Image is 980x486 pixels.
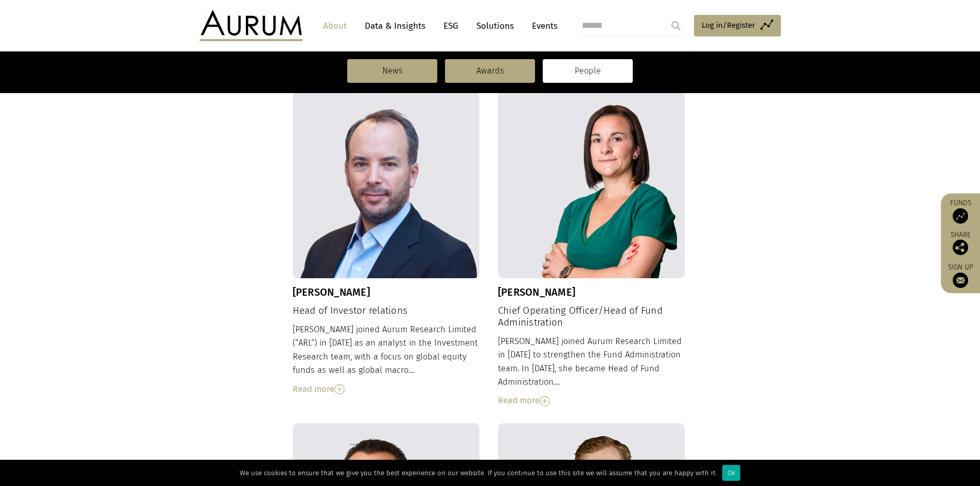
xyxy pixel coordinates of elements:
[946,199,975,224] a: Funds
[347,59,437,83] a: News
[946,263,975,288] a: Sign up
[360,16,431,35] a: Data & Insights
[471,16,519,35] a: Solutions
[498,394,685,407] div: Read more
[953,273,968,288] img: Sign up to our newsletter
[527,16,558,35] a: Events
[445,59,535,83] a: Awards
[702,19,755,31] span: Log in/Register
[200,10,302,41] img: Aurum
[318,16,352,35] a: About
[334,384,345,394] img: Read More
[498,286,685,298] h3: [PERSON_NAME]
[722,465,740,481] div: Ok
[946,231,975,255] div: Share
[438,16,464,35] a: ESG
[953,208,968,224] img: Access Funds
[666,15,686,36] input: Submit
[540,396,550,406] img: Read More
[953,240,968,255] img: Share this post
[293,286,480,298] h3: [PERSON_NAME]
[293,323,480,396] div: [PERSON_NAME] joined Aurum Research Limited (“ARL”) in [DATE] as an analyst in the Investment Res...
[293,383,480,396] div: Read more
[694,15,781,37] a: Log in/Register
[498,335,685,408] div: [PERSON_NAME] joined Aurum Research Limited in [DATE] to strengthen the Fund Administration team....
[293,305,480,317] h4: Head of Investor relations
[498,305,685,329] h4: Chief Operating Officer/Head of Fund Administration
[543,59,633,83] a: People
